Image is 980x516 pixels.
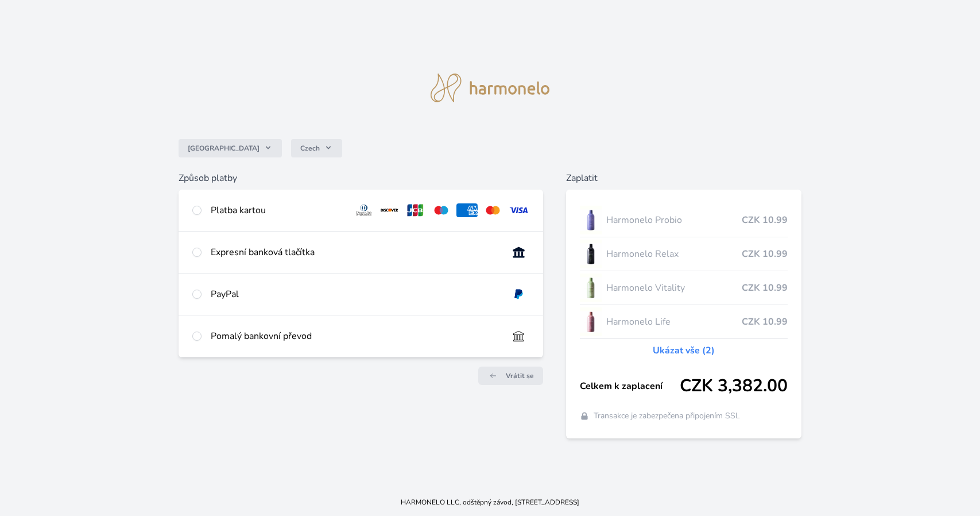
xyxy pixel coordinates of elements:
[508,329,529,343] img: bankTransfer_IBAN.svg
[508,287,529,301] img: paypal.svg
[680,376,788,396] span: CZK 3,382.00
[179,171,543,185] h6: Způsob platby
[606,213,742,227] span: Harmonelo Probio
[211,329,499,343] div: Pomalý bankovní převod
[606,315,742,329] span: Harmonelo Life
[594,410,740,422] span: Transakce je zabezpečena připojením SSL
[580,379,680,393] span: Celkem k zaplacení
[405,203,426,217] img: jcb.svg
[653,344,715,357] a: Ukázat vše (2)
[742,281,788,295] span: CZK 10.99
[431,74,550,102] img: logo.svg
[506,371,534,380] span: Vrátit se
[478,367,543,385] a: Vrátit se
[742,247,788,261] span: CZK 10.99
[508,203,529,217] img: visa.svg
[354,203,375,217] img: diners.svg
[742,213,788,227] span: CZK 10.99
[606,281,742,295] span: Harmonelo Vitality
[580,240,602,268] img: CLEAN_RELAX_se_stinem_x-lo.jpg
[431,203,452,217] img: maestro.svg
[742,315,788,329] span: CZK 10.99
[188,144,259,153] span: [GEOGRAPHIC_DATA]
[566,171,801,185] h6: Zaplatit
[482,203,503,217] img: mc.svg
[580,274,602,302] img: CLEAN_VITALITY_se_stinem_x-lo.jpg
[211,287,499,301] div: PayPal
[211,245,499,259] div: Expresní banková tlačítka
[508,245,529,259] img: onlineBanking_CZ.svg
[300,144,320,153] span: Czech
[291,139,342,157] button: Czech
[606,247,742,261] span: Harmonelo Relax
[580,206,602,234] img: CLEAN_PROBIO_se_stinem_x-lo.jpg
[379,203,400,217] img: discover.svg
[580,307,602,336] img: CLEAN_LIFE_se_stinem_x-lo.jpg
[456,203,478,217] img: amex.svg
[179,139,282,157] button: [GEOGRAPHIC_DATA]
[211,203,344,217] div: Platba kartou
